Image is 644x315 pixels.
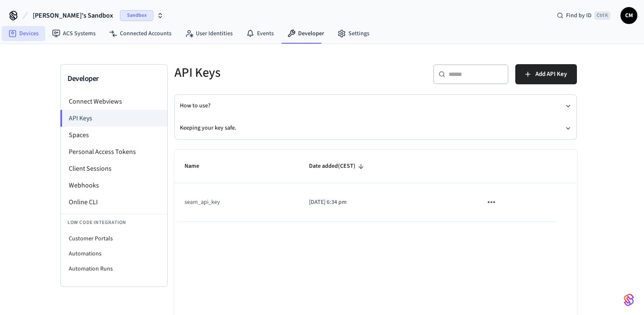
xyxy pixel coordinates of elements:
li: Personal Access Tokens [61,143,167,160]
button: Add API Key [515,64,577,84]
h3: Developer [68,73,161,85]
li: Connect Webviews [61,93,167,110]
li: Automations [61,246,167,261]
button: How to use? [180,95,571,117]
li: Online CLI [61,194,167,211]
button: CM [621,7,637,24]
li: Automation Runs [61,261,167,276]
li: Customer Portals [61,231,167,246]
button: Keeping your key safe. [180,117,571,139]
span: [PERSON_NAME]'s Sandbox [33,10,113,21]
span: Add API Key [535,69,567,80]
li: Client Sessions [61,160,167,177]
span: Ctrl K [594,11,610,20]
span: Name [184,160,210,173]
a: Connected Accounts [102,26,178,41]
span: Sandbox [120,10,153,21]
a: User Identities [178,26,239,41]
a: Developer [280,26,331,41]
a: Settings [331,26,376,41]
li: Spaces [61,127,167,143]
span: Date added(CEST) [309,160,366,173]
h5: API Keys [174,64,371,81]
li: Low Code Integration [61,214,167,231]
li: API Keys [60,110,167,127]
a: Devices [2,26,45,41]
table: sticky table [174,150,577,222]
li: Webhooks [61,177,167,194]
div: Find by IDCtrl K [550,8,617,23]
a: Events [239,26,280,41]
span: CM [621,8,636,23]
span: Find by ID [566,11,592,20]
p: [DATE] 6:34 pm [309,198,462,207]
a: ACS Systems [45,26,102,41]
td: seam_api_key [174,183,299,221]
img: SeamLogoGradient.69752ec5.svg [624,293,634,307]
